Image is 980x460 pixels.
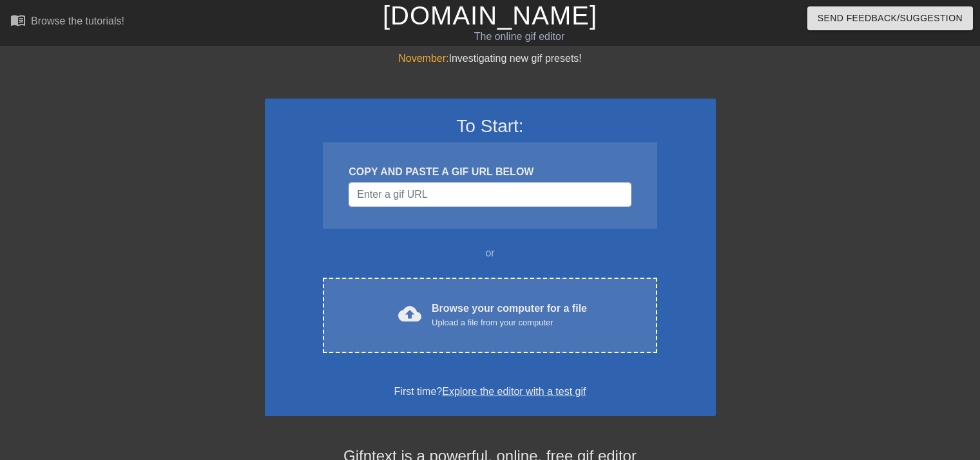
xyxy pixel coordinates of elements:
[298,245,682,261] div: or
[432,301,587,329] div: Browse your computer for a file
[349,182,631,207] input: Username
[282,384,699,399] div: First time?
[398,53,448,64] span: November:
[10,12,26,28] span: menu_book
[807,6,973,30] button: Send Feedback/Suggestion
[10,12,124,32] a: Browse the tutorials!
[349,164,631,180] div: COPY AND PASTE A GIF URL BELOW
[818,10,963,26] span: Send Feedback/Suggestion
[398,302,421,325] span: cloud_upload
[282,115,699,137] h3: To Start:
[383,1,597,30] a: [DOMAIN_NAME]
[265,51,716,66] div: Investigating new gif presets!
[333,29,706,44] div: The online gif editor
[442,386,586,397] a: Explore the editor with a test gif
[432,316,587,329] div: Upload a file from your computer
[31,15,124,26] div: Browse the tutorials!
